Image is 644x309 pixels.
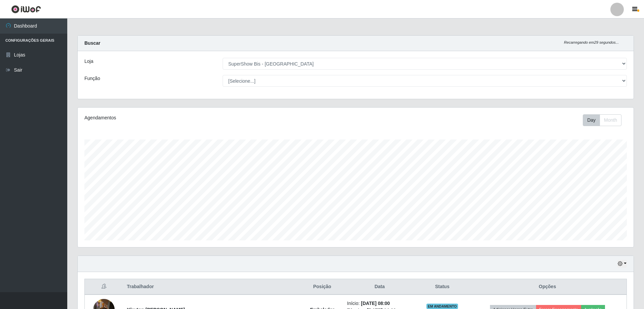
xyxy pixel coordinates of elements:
[301,279,343,295] th: Posição
[84,58,93,65] label: Loja
[347,300,412,307] li: Início:
[84,75,100,82] label: Função
[416,279,468,295] th: Status
[84,40,100,46] strong: Buscar
[583,114,627,126] div: Toolbar with button groups
[583,114,600,126] button: Day
[343,279,416,295] th: Data
[468,279,627,295] th: Opções
[583,114,621,126] div: First group
[123,279,301,295] th: Trabalhador
[11,5,41,13] img: CoreUI Logo
[564,40,619,44] i: Recarregando em 29 segundos...
[426,304,458,309] span: EM ANDAMENTO
[84,114,305,121] div: Agendamentos
[600,114,621,126] button: Month
[361,301,390,306] time: [DATE] 08:00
